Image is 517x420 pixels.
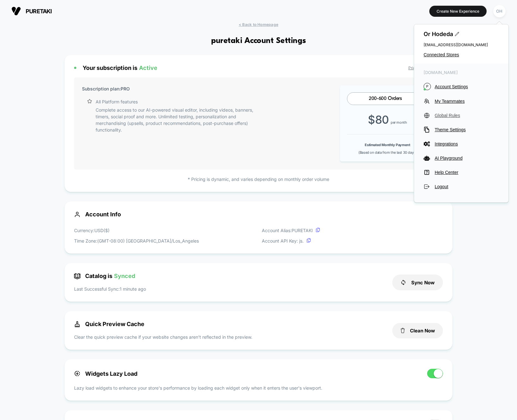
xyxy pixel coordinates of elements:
[435,156,499,161] span: AI Playground
[96,107,255,133] p: Complete access to our AI-powered visual editor, including videos, banners, timers, social proof ...
[365,143,410,147] b: Estimated Monthly Payment
[262,227,320,234] p: Account Alias: PURETAKI
[408,65,431,70] a: Pricing Page
[435,113,499,118] span: Global Rules
[74,286,146,292] p: Last Successful Sync: 1 minute ago
[424,83,499,90] button: PAccount Settings
[11,6,21,16] img: Visually logo
[391,120,407,125] span: per month
[211,36,306,46] h1: puretaki Account Settings
[424,141,499,147] button: Integrations
[74,321,144,327] span: Quick Preview Cache
[74,211,443,218] span: Account Info
[424,42,499,47] span: [EMAIL_ADDRESS][DOMAIN_NAME]
[74,370,137,377] span: Widgets Lazy Load
[435,141,499,146] span: Integrations
[491,5,508,18] button: OH
[435,99,499,104] span: My Teammates
[139,65,157,71] span: Active
[368,113,389,126] span: $ 80
[424,169,499,176] button: Help Center
[424,155,499,161] button: AI Playground
[429,6,487,17] button: Create New Experience
[435,184,499,189] span: Logout
[82,85,130,92] p: Subscription plan: PRO
[354,96,416,102] div: 200-600 Orders
[424,31,499,37] span: Or Hodeda
[96,98,138,105] p: All Platform features
[239,22,278,27] span: < Back to Homepage
[435,170,499,175] span: Help Center
[358,150,416,155] span: (Based on data from the last 30 days)
[262,238,320,244] p: Account API Key: js.
[74,334,252,340] p: Clear the quick preview cache if your website changes aren’t reflected in the preview.
[74,273,135,279] span: Catalog is
[74,227,199,234] p: Currency: USD ( $ )
[435,84,499,89] span: Account Settings
[424,83,431,90] i: P
[493,5,506,17] div: OH
[424,183,499,190] button: Logout
[424,52,499,57] button: Connected Stores
[424,98,499,104] button: My Teammates
[74,385,443,391] p: Lazy load widgets to enhance your store's performance by loading each widget only when it enters ...
[424,70,499,75] span: [DOMAIN_NAME]
[424,112,499,119] button: Global Rules
[392,275,443,290] button: Sync Now
[74,176,443,182] p: * Pricing is dynamic, and varies depending on monthly order volume
[74,238,199,244] p: Time Zone: (GMT-08:00) [GEOGRAPHIC_DATA]/Los_Angeles
[26,8,52,15] span: puretaki
[392,323,443,338] button: Clean Now
[9,6,54,16] button: puretaki
[424,127,499,133] button: Theme Settings
[435,127,499,132] span: Theme Settings
[114,273,135,279] span: Synced
[83,65,157,71] span: Your subscription is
